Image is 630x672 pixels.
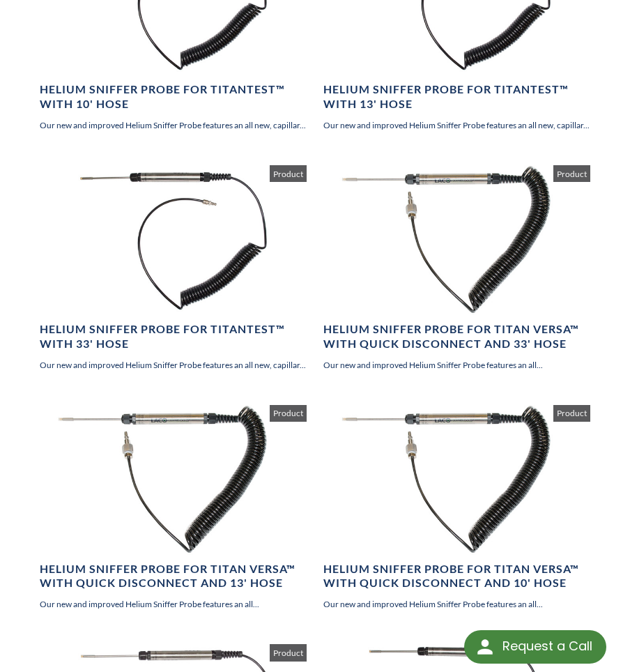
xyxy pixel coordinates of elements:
img: LSP-01A.jpg [323,165,590,315]
a: Helium Sniffer Probe for TITAN VERSA™ with Quick Disconnect and 10' Hose Our new and improved Hel... [323,405,590,611]
a: Helium Sniffer Probe for TITAN VERSA™ with Quick Disconnect and 13' Hose Our new and improved Hel... [40,405,307,611]
h4: Helium Sniffer Probe for TITANTEST™ with 13' Hose [323,82,590,112]
h4: Helium Sniffer Probe for TITAN VERSA™ with Quick Disconnect and 33' Hose [323,322,590,351]
span: Product [553,405,590,422]
h4: Helium Sniffer Probe for TITANTEST™ with 10' Hose [40,82,307,112]
span: Product [270,165,307,182]
a: Helium Sniffer Probe for TITAN VERSA™ with Quick Disconnect and 33' Hose Our new and improved Hel... [323,165,590,372]
img: LSP-01N.jpg [40,165,307,315]
img: round button [474,636,496,658]
span: Product [270,644,307,661]
h4: Helium Sniffer Probe for TITAN VERSA™ with Quick Disconnect and 13' Hose [40,562,307,591]
p: Our new and improved Helium Sniffer Probe features an all new, capillar... [323,119,590,132]
img: LSP-01A.jpg [40,405,307,555]
p: Our new and improved Helium Sniffer Probe features an all... [323,358,590,372]
span: Product [270,405,307,422]
p: Our new and improved Helium Sniffer Probe features an all new, capillar... [40,119,307,132]
h4: Helium Sniffer Probe for TITAN VERSA™ with Quick Disconnect and 10' Hose [323,562,590,591]
p: Our new and improved Helium Sniffer Probe features an all new, capillar... [40,358,307,372]
p: Our new and improved Helium Sniffer Probe features an all... [323,597,590,611]
img: LSP-01A.jpg [323,405,590,555]
span: Product [553,165,590,182]
p: Our new and improved Helium Sniffer Probe features an all... [40,597,307,611]
h4: Helium Sniffer Probe for TITANTEST™ with 33' Hose [40,322,307,351]
div: Request a Call [464,630,606,664]
a: Helium Sniffer Probe for TITANTEST™ with 33' Hose Our new and improved Helium Sniffer Probe featu... [40,165,307,372]
div: Request a Call [502,630,592,662]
